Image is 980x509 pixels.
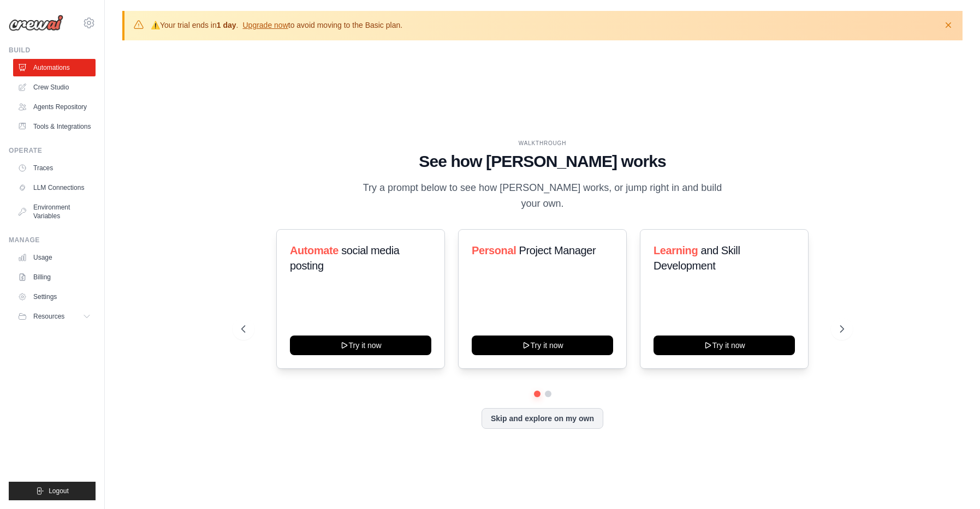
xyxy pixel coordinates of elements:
a: Crew Studio [13,79,96,96]
span: Personal [472,244,516,256]
span: Resources [33,312,64,321]
span: Learning [654,244,698,256]
p: Your trial ends in . to avoid moving to the Basic plan. [151,20,402,31]
a: Billing [13,268,96,286]
a: Tools & Integrations [13,118,96,135]
a: Settings [13,288,96,306]
a: Upgrade now [242,21,288,29]
strong: 1 day [217,21,236,29]
button: Try it now [654,336,795,355]
span: Logout [49,487,69,495]
p: Try a prompt below to see how [PERSON_NAME] works, or jump right in and build your own. [359,180,726,212]
img: Logo [9,15,63,31]
div: Operate [9,146,96,155]
strong: ⚠️ [151,21,160,29]
a: Environment Variables [13,199,96,225]
a: LLM Connections [13,179,96,196]
button: Skip and explore on my own [482,408,603,429]
a: Agents Repository [13,98,96,116]
button: Resources [13,308,96,325]
a: Traces [13,159,96,177]
h1: See how [PERSON_NAME] works [241,152,844,171]
span: Project Manager [519,244,596,256]
button: Try it now [290,336,431,355]
div: WALKTHROUGH [241,139,844,147]
span: Automate [290,244,338,256]
div: Build [9,46,96,55]
a: Automations [13,59,96,76]
button: Try it now [472,336,613,355]
span: social media posting [290,244,400,272]
button: Logout [9,482,96,500]
a: Usage [13,249,96,266]
div: Manage [9,236,96,244]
